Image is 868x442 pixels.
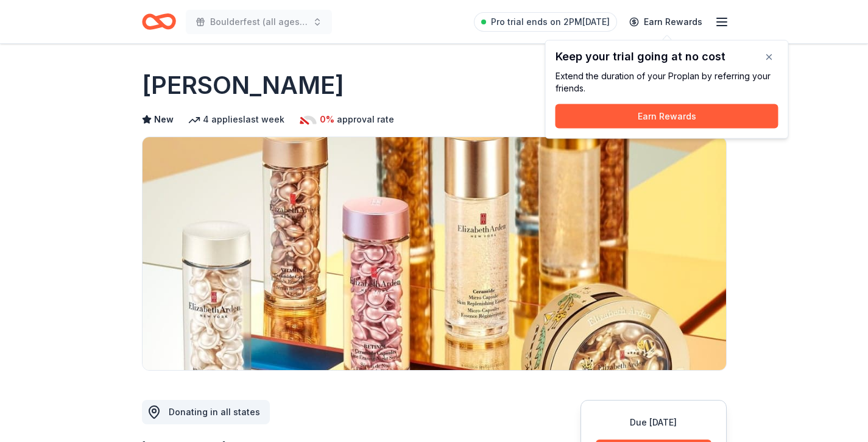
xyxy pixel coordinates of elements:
button: Boulderfest (all ages climbing competition) [186,10,332,34]
button: Earn Rewards [556,104,778,129]
div: Keep your trial going at no cost [556,51,778,63]
span: 0% [320,112,334,127]
span: Pro trial ends on 2PM[DATE] [491,15,610,29]
div: 4 applies last week [188,112,284,127]
a: Home [142,7,176,36]
a: Pro trial ends on 2PM[DATE] [474,12,617,32]
img: Image for Elizabeth Arden [143,137,726,370]
span: Boulderfest (all ages climbing competition) [210,15,308,29]
div: Extend the duration of your Pro plan by referring your friends. [556,70,778,94]
span: New [154,112,174,127]
span: Donating in all states [169,407,260,417]
a: Earn Rewards [622,11,710,33]
h1: [PERSON_NAME] [142,68,344,102]
span: approval rate [337,112,394,127]
div: Due [DATE] [596,415,711,430]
